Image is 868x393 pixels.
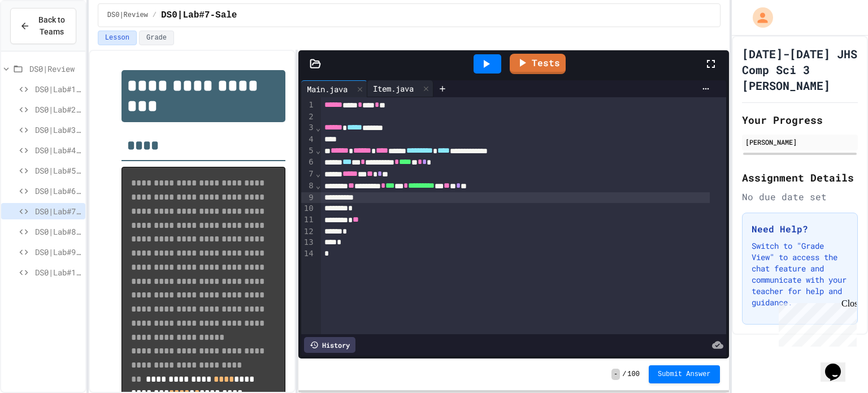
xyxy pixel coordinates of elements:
[622,370,626,379] span: /
[301,80,367,97] div: Main.java
[649,365,720,383] button: Submit Answer
[35,205,81,217] span: DS0|Lab#7-Sale
[35,226,81,237] span: DS0|Lab#8-Bank
[153,11,157,20] span: /
[821,348,857,382] iframe: chat widget
[98,31,137,45] button: Lesson
[774,299,857,347] iframe: chat widget
[301,214,315,226] div: 11
[37,14,67,38] span: Back to Teams
[742,46,858,93] h1: [DATE]-[DATE] JHS Comp Sci 3 [PERSON_NAME]
[301,100,315,111] div: 1
[29,63,81,75] span: DS0|Review
[161,8,237,22] span: DS0|Lab#7-Sale
[35,165,81,176] span: DS0|Lab#5-Remove All In Range
[35,185,81,197] span: DS0|Lab#6-ListMagicStrings
[107,11,148,20] span: DS0|Review
[301,111,315,123] div: 2
[742,190,858,204] div: No due date set
[301,145,315,157] div: 5
[301,83,353,95] div: Main.java
[315,146,321,155] span: Fold line
[742,170,858,185] h2: Assignment Details
[35,246,81,258] span: DS0|Lab#9-Factorial
[367,83,419,94] div: Item.java
[35,266,81,278] span: DS0|Lab#10-Is Solvable
[510,54,566,74] a: Tests
[301,248,315,260] div: 14
[611,369,620,380] span: -
[10,8,76,44] button: Back to Teams
[35,83,81,95] span: DS0|Lab#1-Duplicate Count
[658,370,711,379] span: Submit Answer
[301,203,315,214] div: 10
[35,103,81,115] span: DS0|Lab#2-Increasing Neighbors
[315,181,321,190] span: Fold line
[301,122,315,134] div: 3
[301,157,315,169] div: 6
[304,337,355,353] div: History
[315,123,321,132] span: Fold line
[752,240,848,308] p: Switch to "Grade View" to access the chat feature and communicate with your teacher for help and ...
[5,5,78,72] div: Chat with us now!Close
[742,112,858,128] h2: Your Progress
[745,137,854,147] div: [PERSON_NAME]
[301,237,315,248] div: 13
[367,80,433,97] div: Item.java
[35,144,81,156] span: DS0|Lab#4-Balanced
[301,192,315,204] div: 9
[301,180,315,192] div: 8
[627,370,640,379] span: 100
[301,134,315,145] div: 4
[301,226,315,237] div: 12
[35,124,81,136] span: DS0|Lab#3-Largest Time Denominations
[301,169,315,180] div: 7
[315,169,321,178] span: Fold line
[139,31,174,45] button: Grade
[741,5,776,31] div: My Account
[752,222,848,236] h3: Need Help?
